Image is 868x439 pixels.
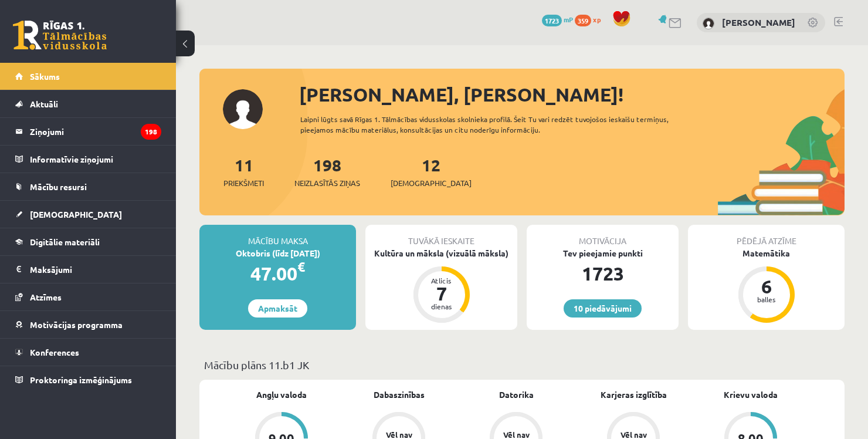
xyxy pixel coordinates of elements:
[256,389,307,401] a: Angļu valoda
[15,256,161,283] a: Maksājumi
[15,366,161,393] a: Proktoringa izmēģinājums
[424,303,459,310] div: dienas
[688,247,845,259] div: Matemātika
[30,256,161,283] legend: Maksājumi
[391,154,472,189] a: 12[DEMOGRAPHIC_DATA]
[365,247,517,325] a: Kultūra un māksla (vizuālā māksla) Atlicis 7 dienas
[15,173,161,200] a: Mācību resursi
[749,277,784,296] div: 6
[542,15,562,26] span: 1723
[294,177,360,189] span: Neizlasītās ziņas
[527,247,679,259] div: Tev pieejamie punkti
[199,247,356,259] div: Oktobris (līdz [DATE])
[15,339,161,366] a: Konferences
[15,118,161,145] a: Ziņojumi198
[294,154,360,189] a: 198Neizlasītās ziņas
[575,15,606,24] a: 359 xp
[300,114,687,135] div: Laipni lūgts savā Rīgas 1. Tālmācības vidusskolas skolnieka profilā. Šeit Tu vari redzēt tuvojošo...
[15,146,161,173] a: Informatīvie ziņojumi
[30,319,123,330] span: Motivācijas programma
[30,99,58,109] span: Aktuāli
[30,374,132,385] span: Proktoringa izmēģinājums
[223,154,264,189] a: 11Priekšmeti
[542,15,573,24] a: 1723 mP
[30,146,161,173] legend: Informatīvie ziņojumi
[564,299,642,318] a: 10 piedāvājumi
[15,201,161,228] a: [DEMOGRAPHIC_DATA]
[749,296,784,303] div: balles
[15,90,161,117] a: Aktuāli
[724,389,778,401] a: Krievu valoda
[299,80,845,109] div: [PERSON_NAME], [PERSON_NAME]!
[223,177,264,189] span: Priekšmeti
[30,347,79,357] span: Konferences
[424,277,459,284] div: Atlicis
[424,284,459,303] div: 7
[15,63,161,90] a: Sākums
[30,181,87,192] span: Mācību resursi
[30,209,122,219] span: [DEMOGRAPHIC_DATA]
[248,299,307,318] a: Apmaksāt
[15,311,161,338] a: Motivācijas programma
[527,259,679,288] div: 1723
[722,16,795,28] a: [PERSON_NAME]
[199,259,356,288] div: 47.00
[30,118,161,145] legend: Ziņojumi
[15,228,161,255] a: Digitālie materiāli
[365,247,517,259] div: Kultūra un māksla (vizuālā māksla)
[374,389,425,401] a: Dabaszinības
[297,258,305,275] span: €
[365,225,517,247] div: Tuvākā ieskaite
[703,18,714,29] img: Niko Deivs Blaževičs
[688,247,845,325] a: Matemātika 6 balles
[601,389,667,401] a: Karjeras izglītība
[15,283,161,310] a: Atzīmes
[13,21,107,50] a: Rīgas 1. Tālmācības vidusskola
[593,15,601,24] span: xp
[564,15,573,24] span: mP
[30,71,60,82] span: Sākums
[30,292,62,302] span: Atzīmes
[204,357,840,373] p: Mācību plāns 11.b1 JK
[499,389,534,401] a: Datorika
[527,225,679,247] div: Motivācija
[688,225,845,247] div: Pēdējā atzīme
[391,177,472,189] span: [DEMOGRAPHIC_DATA]
[30,237,100,247] span: Digitālie materiāli
[199,225,356,247] div: Mācību maksa
[575,15,591,26] span: 359
[141,124,161,140] i: 198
